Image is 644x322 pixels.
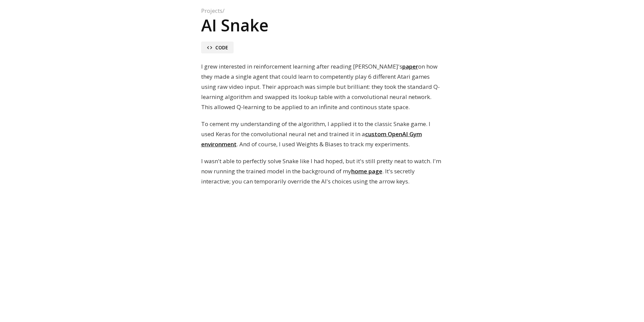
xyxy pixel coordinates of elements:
span: code [207,45,213,51]
a: home page [351,167,382,175]
a: paper [402,63,418,70]
h1: AI Snake [201,14,443,36]
p: I wasn't able to perfectly solve Snake like I had hoped, but it's still pretty neat to watch. I'm... [201,156,443,187]
nav: / [201,7,443,14]
p: To cement my understanding of the algorithm, I applied it to the classic Snake game. I used Keras... [201,119,443,149]
a: Projects [201,7,222,14]
span: Code [215,44,228,51]
p: I grew interested in reinforcement learning after reading [PERSON_NAME]'s on how they made a sing... [201,61,443,112]
a: codeCode [201,42,234,53]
